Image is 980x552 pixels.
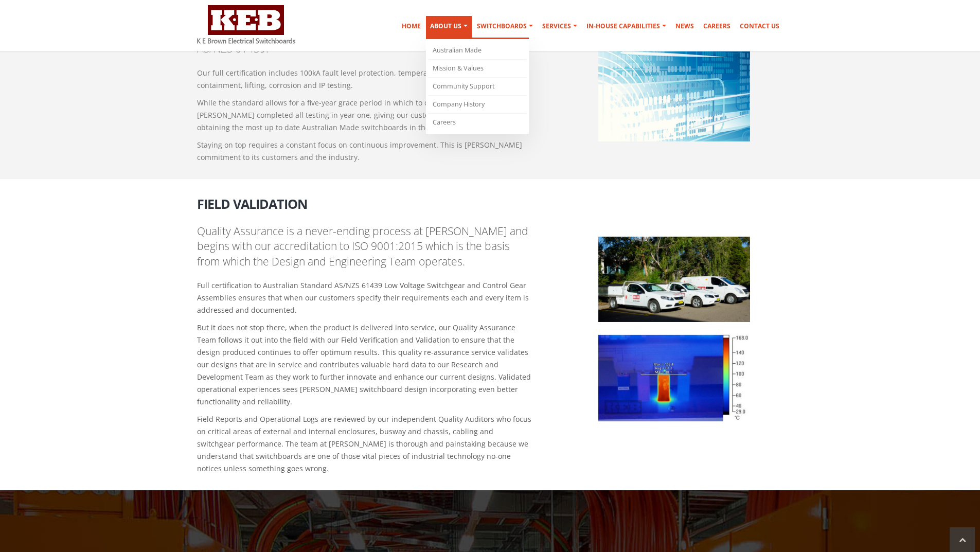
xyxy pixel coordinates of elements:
[197,413,533,475] p: Field Reports and Operational Logs are reviewed by our independent Quality Auditors who focus on ...
[197,189,783,211] h2: Field Validation
[429,60,526,78] a: Mission & Values
[699,16,735,37] a: Careers
[197,5,295,44] img: K E Brown Electrical Switchboards
[197,224,533,269] p: Quality Assurance is a never-ending process at [PERSON_NAME] and begins with our accreditation to...
[582,16,670,37] a: In-house Capabilities
[429,42,526,60] a: Australian Made
[538,16,581,37] a: Services
[429,96,526,114] a: Company History
[398,16,425,37] a: Home
[197,67,533,92] p: Our full certification includes 100kA fault level protection, temperature rise, arc fault contain...
[429,78,526,96] a: Community Support
[429,114,526,131] a: Careers
[197,322,533,408] p: But it does not stop there, when the product is delivered into service, our Quality Assurance Tea...
[426,16,472,39] a: About Us
[736,16,783,37] a: Contact Us
[197,279,533,316] p: Full certification to Australian Standard AS/NZS 61439 Low Voltage Switchgear and Control Gear As...
[197,97,533,134] p: While the standard allows for a five-year grace period in which to complete testing, [PERSON_NAME...
[473,16,537,37] a: Switchboards
[671,16,698,37] a: News
[197,139,533,164] p: Staying on top requires a constant focus on continuous improvement. This is [PERSON_NAME] commitm...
